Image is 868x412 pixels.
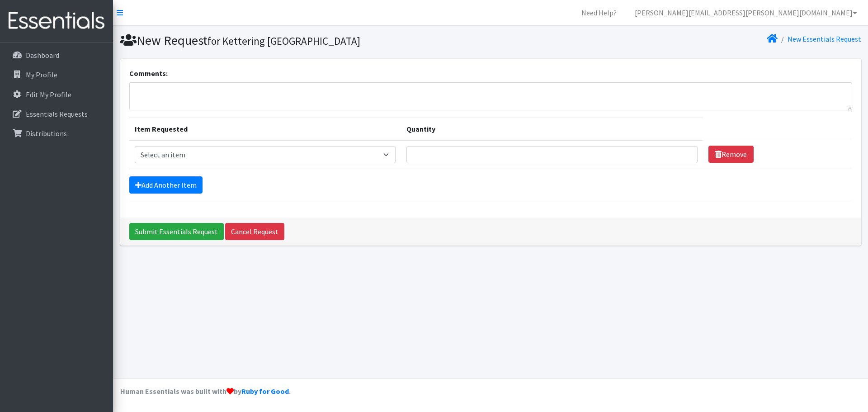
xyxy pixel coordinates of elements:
[574,4,624,22] a: Need Help?
[26,90,71,99] p: Edit My Profile
[120,387,291,396] strong: Human Essentials was built with by .
[627,4,864,22] a: [PERSON_NAME][EMAIL_ADDRESS][PERSON_NAME][DOMAIN_NAME]
[26,129,67,138] p: Distributions
[120,33,487,48] h1: New Request
[129,118,401,140] th: Item Requested
[26,70,57,79] p: My Profile
[4,85,109,104] a: Edit My Profile
[401,118,703,140] th: Quantity
[26,109,88,118] p: Essentials Requests
[4,66,109,84] a: My Profile
[129,223,224,240] input: Submit Essentials Request
[129,68,168,79] label: Comments:
[4,6,109,36] img: HumanEssentials
[129,176,203,194] a: Add Another Item
[26,51,59,60] p: Dashboard
[208,34,360,47] small: for Kettering [GEOGRAPHIC_DATA]
[788,34,861,43] a: New Essentials Request
[4,46,109,64] a: Dashboard
[241,387,289,396] a: Ruby for Good
[4,105,109,123] a: Essentials Requests
[225,223,284,240] a: Cancel Request
[4,124,109,142] a: Distributions
[708,146,754,163] a: Remove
